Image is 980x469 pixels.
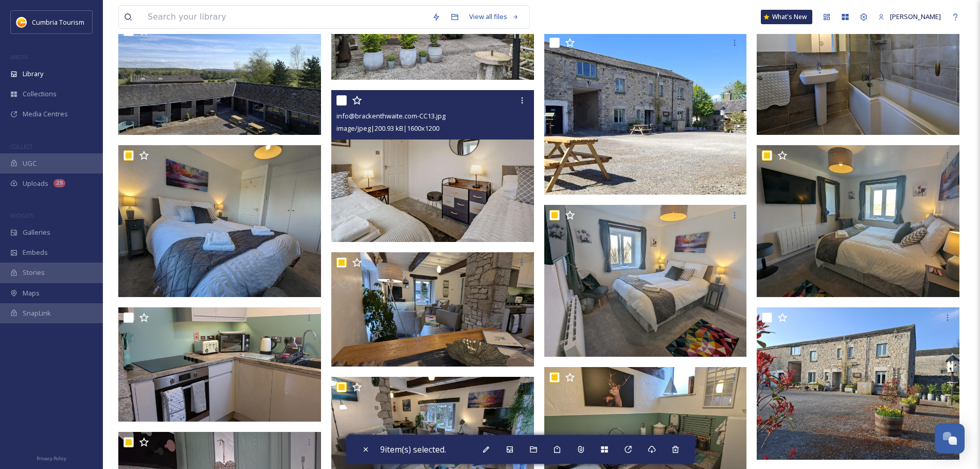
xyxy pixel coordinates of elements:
span: image/jpeg | 200.93 kB | 1600 x 1200 [336,124,439,133]
a: Privacy Policy [37,451,66,464]
span: COLLECT [10,143,32,150]
span: Stories [23,268,45,277]
span: WIDGETS [10,212,34,219]
img: info@brackenthwaite.com-CC11.jpg [118,145,321,298]
img: info@brackenthwaite.com-CC06.jpg [331,252,534,367]
span: Embeds [23,248,48,257]
span: Cumbria Tourism [32,18,84,27]
span: Galleries [23,228,50,237]
img: info@brackenthwaite.com-CC01.jpg [757,307,959,460]
img: info@brackenthwaite.com-CC13.jpg [331,90,534,242]
img: images.jpg [16,17,27,27]
img: info@brackenthwaite.com-CC09.jpg [757,145,959,298]
img: info@brackenthwaite.com-CC16.jpg [118,21,321,135]
a: View all files [464,7,524,27]
span: SnapLink [23,308,51,318]
span: Library [23,69,43,79]
img: info@brackenthwaite.com-CC07.jpg [118,307,321,422]
img: info@brackenthwaite.com-CC17.jpg [544,32,747,195]
span: MEDIA [10,53,28,61]
a: What's New [761,10,812,24]
span: [PERSON_NAME] [890,12,941,21]
span: info@brackenthwaite.com-CC13.jpg [336,111,446,120]
input: Search your library [142,6,427,28]
span: Privacy Policy [37,455,66,462]
span: UGC [23,159,37,168]
button: Open Chat [935,424,965,454]
span: Collections [23,89,57,99]
img: info@brackenthwaite.com-CC10.jpg [544,205,747,357]
a: [PERSON_NAME] [873,7,946,27]
span: Maps [23,288,40,298]
span: Uploads [23,179,48,188]
span: 9 item(s) selected. [380,444,446,455]
span: Media Centres [23,109,68,119]
div: 29 [54,179,65,187]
